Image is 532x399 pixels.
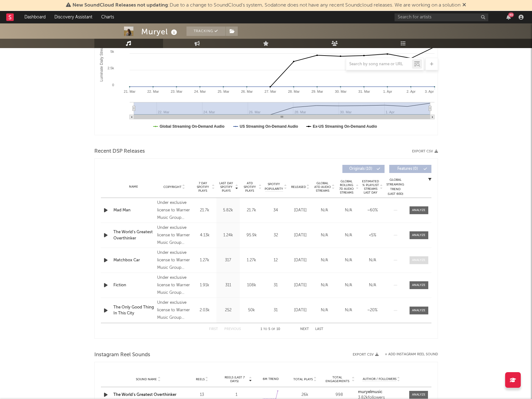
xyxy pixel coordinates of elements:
[314,257,335,264] div: N/A
[412,150,438,153] button: Export CSV
[195,307,215,313] div: 2.03k
[196,377,205,381] span: Reels
[50,11,97,23] a: Discovery Assistant
[221,392,252,398] div: 1
[406,90,415,93] text: 2. Apr
[362,180,379,195] span: Estimated % Playlist Streams Last Day
[241,282,262,288] div: 108k
[346,62,412,67] input: Search by song name or URL
[385,353,438,356] button: + Add Instagram Reel Sound
[157,199,191,222] div: Under exclusive license to Warner Music Group Germany Holding GmbH, © 2025 Muryel
[425,90,434,93] text: 3. Apr
[253,326,288,333] div: 1 5 10
[289,392,321,398] div: 26k
[290,207,311,214] div: [DATE]
[386,178,405,196] div: Global Streaming Trend (Last 60D)
[20,11,50,23] a: Dashboard
[506,15,511,20] button: 49
[136,377,157,381] span: Sound Name
[163,185,181,189] span: Copyright
[290,257,311,264] div: [DATE]
[94,351,150,359] span: Instagram Reel Sounds
[113,207,154,214] a: Mad Man
[113,393,177,397] a: The World's Greatest Overthinker
[462,3,466,8] span: Dismiss
[157,224,191,247] div: Under exclusive license to Warner Music Group Germany Holding GmbH, © 2025 Muryel
[209,328,218,331] button: First
[171,90,182,93] text: 23. Mar
[383,90,392,93] text: 1. Apr
[314,207,335,214] div: N/A
[265,307,287,313] div: 31
[265,182,283,191] span: Spotify Popularity
[241,307,262,313] div: 50k
[338,207,359,214] div: N/A
[362,282,383,288] div: N/A
[217,90,229,93] text: 25. Mar
[194,90,206,93] text: 24. Mar
[224,328,241,331] button: Previous
[157,274,191,297] div: Under exclusive license to Warner Music Group Germany Holding GmbH, © 2025 Muryel
[72,3,168,8] span: New SoundCloud Releases not updating
[389,165,431,173] button: Features(0)
[265,257,287,264] div: 12
[195,257,215,264] div: 1.27k
[218,232,238,239] div: 1.24k
[291,185,306,189] span: Released
[314,307,335,313] div: N/A
[338,307,359,313] div: N/A
[342,165,385,173] button: Originals(10)
[218,282,238,288] div: 311
[195,232,215,239] div: 4.13k
[241,207,262,214] div: 21.7k
[95,10,438,135] svg: Luminate Daily Consumption
[508,12,514,17] div: 49
[113,257,154,264] a: Matchbox Car
[324,376,351,383] span: Total Engagements
[290,307,311,313] div: [DATE]
[379,353,438,356] div: + Add Instagram Reel Sound
[97,11,118,23] a: Charts
[113,229,154,241] a: The World's Greatest Overthinker
[265,207,287,214] div: 34
[300,328,309,331] button: Next
[263,328,267,331] span: to
[362,232,383,239] div: <5%
[395,13,488,21] input: Search for artists
[338,232,359,239] div: N/A
[218,181,235,193] span: Last Day Spotify Plays
[113,282,154,288] a: Fiction
[314,282,335,288] div: N/A
[290,282,311,288] div: [DATE]
[338,257,359,264] div: N/A
[113,304,154,317] a: The Only Good Thing In This City
[186,392,218,398] div: 13
[265,232,287,239] div: 32
[314,232,335,239] div: N/A
[112,83,114,87] text: 0
[157,299,191,322] div: Under exclusive license to Warner Music Group Germany Holding GmbH, © 2025 Muryel
[362,207,383,214] div: ~ 60 %
[241,257,262,264] div: 1.27k
[255,377,286,382] div: 6M Trend
[186,27,226,36] button: Tracking
[110,50,114,53] text: 5k
[393,167,422,171] span: Features ( 0 )
[195,181,211,193] span: 7 Day Spotify Plays
[290,232,311,239] div: [DATE]
[315,328,323,331] button: Last
[324,392,355,398] div: 998
[241,232,262,239] div: 95.9k
[141,27,179,37] div: Muryel
[338,282,359,288] div: N/A
[113,185,154,189] div: Name
[195,282,215,288] div: 1.91k
[241,181,258,193] span: ATD Spotify Plays
[218,257,238,264] div: 317
[160,124,225,129] text: Global Streaming On-Demand Audio
[265,282,287,288] div: 31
